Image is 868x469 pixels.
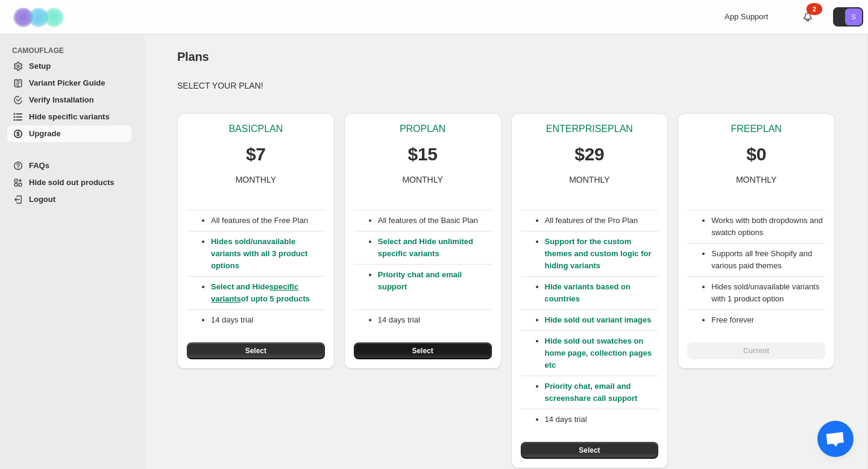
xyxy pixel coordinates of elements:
p: $0 [746,142,766,166]
p: All features of the Free Plan [211,215,325,227]
a: FAQs [7,157,131,174]
text: S [851,13,855,20]
span: Logout [29,195,55,204]
a: Upgrade [7,125,131,142]
p: Hide sold out swatches on home page, collection pages etc [545,335,659,371]
button: Select [187,342,325,359]
span: CAMOUFLAGE [12,46,136,55]
span: Select [579,445,600,455]
span: Select [245,346,266,356]
p: MONTHLY [236,174,276,186]
span: Verify Installation [29,95,94,104]
a: Hide specific variants [7,109,131,125]
p: Hides sold/unavailable variants with all 3 product options [211,236,325,272]
p: $29 [574,142,604,166]
p: Hide sold out variant images [545,314,659,326]
span: Upgrade [29,129,61,138]
a: Verify Installation [7,92,131,109]
button: Select [354,342,492,359]
a: Hide sold out products [7,174,131,191]
img: Camouflage [10,1,70,34]
span: Variant Picker Guide [29,78,105,87]
a: 2 [802,11,814,23]
span: Setup [29,61,51,71]
button: Select [521,442,659,459]
p: MONTHLY [736,174,776,186]
p: BASIC PLAN [228,123,283,135]
p: 14 days trial [545,414,659,426]
p: Hide variants based on countries [545,281,659,305]
p: ENTERPRISE PLAN [546,123,633,135]
p: Select and Hide of upto 5 products [211,281,325,305]
a: Setup [7,58,131,75]
div: 2 [807,3,822,15]
p: 14 days trial [211,314,325,326]
li: Hides sold/unavailable variants with 1 product option [711,281,825,305]
p: Select and Hide unlimited specific variants [378,236,492,260]
p: Priority chat, email and screenshare call support [545,380,659,404]
p: Priority chat and email support [378,269,492,305]
button: Avatar with initials S [833,7,863,27]
p: Support for the custom themes and custom logic for hiding variants [545,236,659,272]
p: All features of the Basic Plan [378,215,492,227]
p: $15 [408,142,438,166]
p: 14 days trial [378,314,492,326]
span: Plans [177,50,209,63]
p: MONTHLY [569,174,609,186]
p: All features of the Pro Plan [545,215,659,227]
p: PRO PLAN [400,123,445,135]
span: Hide sold out products [29,178,115,187]
a: Variant Picker Guide [7,75,131,92]
span: App Support [725,12,768,21]
li: Works with both dropdowns and swatch options [711,215,825,239]
p: SELECT YOUR PLAN! [177,80,835,92]
li: Supports all free Shopify and various paid themes [711,248,825,272]
p: $7 [246,142,266,166]
span: FAQs [29,161,49,170]
div: Open chat [817,421,854,457]
span: Hide specific variants [29,112,110,121]
p: MONTHLY [402,174,442,186]
span: Avatar with initials S [845,8,862,25]
span: Select [412,346,433,356]
p: FREE PLAN [731,123,781,135]
li: Free forever [711,314,825,326]
a: Logout [7,191,131,208]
